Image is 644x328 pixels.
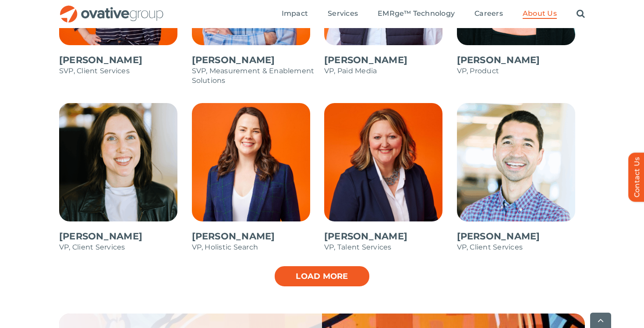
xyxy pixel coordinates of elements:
a: About Us [523,9,557,19]
a: Impact [282,9,308,19]
a: Load more [274,265,370,287]
span: Services [328,9,358,18]
span: EMRge™ Technology [378,9,455,18]
a: OG_Full_horizontal_RGB [59,4,164,13]
span: About Us [523,9,557,18]
a: Services [328,9,358,19]
a: EMRge™ Technology [378,9,455,19]
span: Careers [474,9,503,18]
a: Search [577,9,585,19]
span: Impact [282,9,308,18]
a: Careers [474,9,503,19]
